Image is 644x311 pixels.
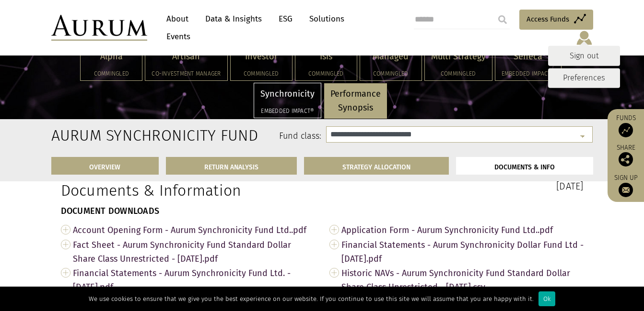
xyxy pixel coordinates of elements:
[302,71,351,77] h5: Commingled
[431,50,486,64] p: Multi Strategy
[539,291,555,306] div: Ok
[502,50,555,64] p: Seneca
[162,28,190,45] a: Events
[548,68,620,88] a: Preferences
[61,206,160,216] strong: DOCUMENT DOWNLOADS
[548,46,620,66] a: Sign out
[619,152,633,167] img: Share this post
[51,126,129,144] h2: Aurum Synchronicity Fund
[527,13,569,25] span: Access Funds
[237,50,286,64] p: Investor
[87,50,136,64] p: Alpha
[304,10,349,28] a: Solutions
[341,266,584,294] span: Historic NAVs - Aurum Synchronicity Fund Standard Dollar Share Class Unrestricted - [DATE].csv
[260,87,315,101] p: Synchronicity
[61,181,315,200] h1: Documents & Information
[87,71,136,77] h5: Commingled
[612,114,639,137] a: Funds
[162,10,193,28] a: About
[612,174,639,197] a: Sign up
[144,130,322,143] label: Fund class:
[51,157,159,175] a: OVERVIEW
[73,222,315,237] span: Account Opening Form - Aurum Synchronicity Fund Ltd..pdf
[304,157,449,175] a: STRATEGY ALLOCATION
[366,71,415,77] h5: Commingled
[612,144,639,167] div: Share
[200,10,267,28] a: Data & Insights
[502,71,555,77] h5: Embedded Impact®
[366,50,415,64] p: Managed
[619,183,633,197] img: Sign up to our newsletter
[274,10,297,28] a: ESG
[166,157,297,175] a: RETURN ANALYSIS
[73,237,315,266] span: Fact Sheet - Aurum Synchronicity Fund Standard Dollar Share Class Unrestricted - [DATE].pdf
[619,123,633,137] img: Access Funds
[237,71,286,77] h5: Commingled
[260,108,315,114] h5: Embedded Impact®
[329,181,584,191] h3: [DATE]
[152,71,221,77] h5: Co-investment Manager
[73,266,315,294] span: Financial Statements - Aurum Synchronicity Fund Ltd. - [DATE].pdf
[519,10,593,30] a: Access Funds
[302,50,351,64] p: Isis
[341,222,584,237] span: Application Form - Aurum Synchronicity Fund Ltd..pdf
[575,30,593,46] img: account-icon.svg
[431,71,486,77] h5: Commingled
[341,237,584,266] span: Financial Statements - Aurum Synchronicity Dollar Fund Ltd - [DATE].pdf
[51,15,147,41] img: Aurum
[493,10,512,29] input: Submit
[330,87,381,115] p: Performance Synopsis
[152,50,221,64] p: Artisan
